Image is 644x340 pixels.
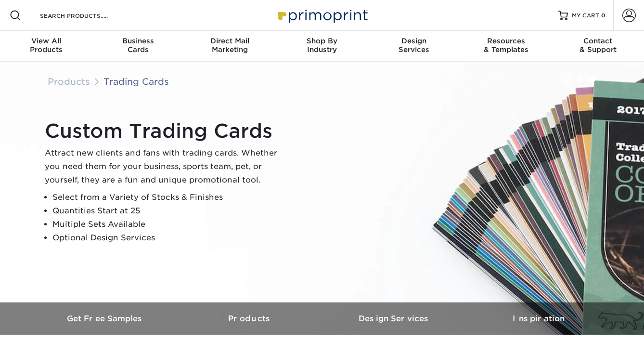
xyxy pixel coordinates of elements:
[322,314,466,323] h3: Design Services
[274,5,370,26] img: Primoprint
[276,37,368,54] div: Industry
[45,146,285,187] p: Attract new clients and fans with trading cards. Whether you need them for your business, sports ...
[552,37,644,45] span: Contact
[552,31,644,62] a: Contact& Support
[52,218,285,231] li: Multiple Sets Available
[184,31,276,62] a: Direct MailMarketing
[92,37,184,45] span: Business
[572,12,599,20] span: MY CART
[92,31,184,62] a: BusinessCards
[52,191,285,204] li: Select from a Variety of Stocks & Finishes
[460,37,552,54] div: & Templates
[103,76,169,87] a: Trading Cards
[39,10,133,21] input: SEARCH PRODUCTS.....
[276,37,368,45] span: Shop By
[368,37,460,45] span: Design
[178,314,322,323] h3: Products
[601,12,605,19] span: 0
[178,302,322,335] a: Products
[276,31,368,62] a: Shop ByIndustry
[52,231,285,245] li: Optional Design Services
[322,302,466,335] a: Design Services
[33,314,178,323] h3: Get Free Samples
[48,76,90,87] a: Products
[466,302,611,335] a: Inspiration
[368,37,460,54] div: Services
[52,204,285,218] li: Quantities Start at 25
[92,37,184,54] div: Cards
[552,37,644,54] div: & Support
[466,314,611,323] h3: Inspiration
[460,31,552,62] a: Resources& Templates
[33,302,178,335] a: Get Free Samples
[184,37,276,45] span: Direct Mail
[368,31,460,62] a: DesignServices
[45,119,285,143] h1: Custom Trading Cards
[460,37,552,45] span: Resources
[184,37,276,54] div: Marketing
